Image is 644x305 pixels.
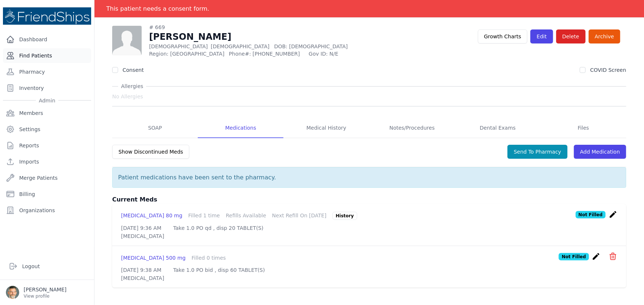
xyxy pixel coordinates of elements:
[455,118,541,138] a: Dental Exams
[592,252,601,261] i: create
[530,29,553,43] a: Edit
[24,293,66,299] p: View profile
[576,211,606,218] p: Not Filled
[333,212,357,220] div: History
[556,29,586,43] button: Delete
[574,145,626,159] a: Add Medication
[589,29,620,43] a: Archive
[226,212,266,220] div: Refills Available
[3,81,91,95] a: Inventory
[3,7,91,25] img: Medical Missions EMR
[283,118,369,138] a: Medical History
[36,97,58,104] span: Admin
[590,67,626,73] label: COVID Screen
[609,210,617,219] i: create
[309,50,389,57] span: Gov ID: N/E
[3,32,91,47] a: Dashboard
[112,26,142,55] img: person-242608b1a05df3501eefc295dc1bc67a.jpg
[609,213,617,220] a: create
[3,48,91,63] a: Find Patients
[121,212,182,220] div: [MEDICAL_DATA] 80 mg
[592,255,603,262] a: create
[3,187,91,201] a: Billing
[198,118,283,138] a: Medications
[121,266,161,274] p: [DATE] 9:38 AM
[3,122,91,137] a: Settings
[229,50,304,57] span: Phone#: [PHONE_NUMBER]
[211,43,269,49] span: [DEMOGRAPHIC_DATA]
[3,106,91,120] a: Members
[121,232,617,240] p: [MEDICAL_DATA]
[149,24,389,31] div: # 669
[3,171,91,185] a: Merge Patients
[112,93,143,100] span: No Allergies
[112,118,626,138] nav: Tabs
[541,118,626,138] a: Files
[149,43,389,50] p: [DEMOGRAPHIC_DATA]
[121,254,186,262] div: [MEDICAL_DATA] 500 mg
[3,64,91,79] a: Pharmacy
[173,266,265,274] p: Take 1.0 PO bid , disp 60 TABLET(S)
[3,138,91,153] a: Reports
[24,286,66,293] p: [PERSON_NAME]
[123,67,144,73] label: Consent
[559,253,589,260] p: Not Filled
[3,154,91,169] a: Imports
[274,43,348,49] span: DOB: [DEMOGRAPHIC_DATA]
[118,83,146,90] span: Allergies
[478,29,528,43] a: Growth Charts
[112,167,626,188] p: Patient medications have been sent to the pharmacy.
[121,274,617,282] p: [MEDICAL_DATA]
[149,31,389,43] h1: [PERSON_NAME]
[507,145,568,159] button: Send To Pharmacy
[6,286,88,299] a: [PERSON_NAME] View profile
[192,254,226,262] div: Filled 0 times
[188,212,220,220] div: Filled 1 time
[112,145,189,159] button: Show Discontinued Meds
[369,118,455,138] a: Notes/Procedures
[173,224,264,232] p: Take 1.0 PO qd , disp 20 TABLET(S)
[112,118,198,138] a: SOAP
[112,195,626,204] h3: Current Meds
[272,212,327,220] div: Next Refill On [DATE]
[149,50,224,57] span: Region: [GEOGRAPHIC_DATA]
[121,224,161,232] p: [DATE] 9:36 AM
[6,259,88,274] a: Logout
[3,203,91,218] a: Organizations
